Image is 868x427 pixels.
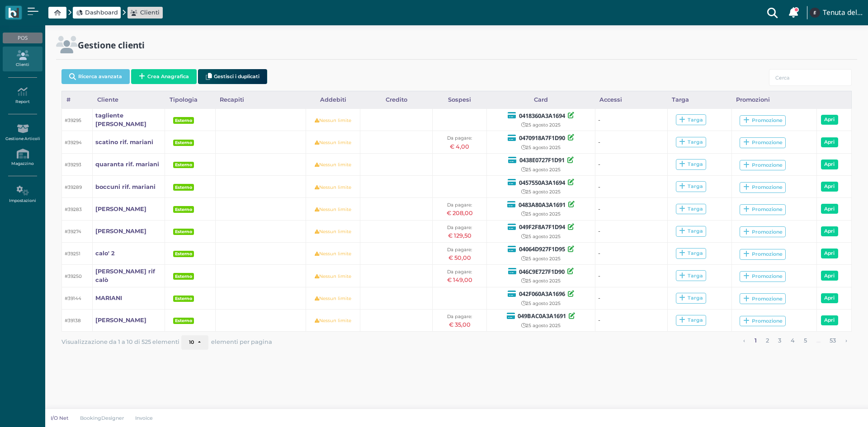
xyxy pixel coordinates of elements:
div: Tipologia [165,91,216,108]
div: Targa [679,161,703,168]
b: Esterno [175,318,192,323]
small: 25 agosto 2025 [521,211,561,217]
b: 0418360A3A1694 [519,112,565,120]
small: #39251 [65,251,80,257]
a: Magazzino [3,145,42,170]
a: Clienti [3,47,42,71]
small: #39289 [65,184,82,190]
small: 25 agosto 2025 [521,145,561,150]
b: scatino rif. mariani [95,139,153,145]
div: elementi per pagina [181,335,272,350]
div: Targa [679,272,703,279]
img: ... [810,8,820,18]
div: Recapiti [216,91,306,108]
div: Targa [668,91,732,108]
b: [PERSON_NAME] [95,228,146,235]
div: Promozione [743,273,783,280]
a: Report [3,83,42,108]
div: Promozioni [731,91,816,108]
div: Addebiti [306,91,360,108]
td: - [595,265,668,287]
div: Promozione [743,251,783,258]
div: Targa [679,228,703,235]
small: Nessun limite [315,162,351,168]
b: tagliente [PERSON_NAME] [95,112,146,127]
div: Card [487,91,595,108]
b: Esterno [175,185,192,190]
img: logo [8,8,19,18]
a: Apri [821,160,838,169]
a: [PERSON_NAME] rif calò [95,267,162,284]
b: Esterno [175,140,192,145]
div: € 35,00 [435,320,484,329]
b: Esterno [175,162,192,167]
a: Apri [821,137,838,147]
small: 25 agosto 2025 [521,234,561,239]
small: Da pagare: [447,135,472,141]
div: Targa [679,317,703,324]
a: Apri [821,293,838,303]
small: #39293 [65,162,81,168]
td: - [595,309,668,331]
small: Nessun limite [315,140,351,145]
b: MARIANI [95,295,122,301]
small: Da pagare: [447,269,472,275]
td: - [595,109,668,131]
div: € 149,00 [435,276,484,284]
small: 25 agosto 2025 [521,323,561,328]
b: 0483A80A3A1691 [519,201,566,209]
a: alla pagina 1 [751,335,759,347]
a: [PERSON_NAME] [95,205,146,213]
small: Nessun limite [315,184,351,190]
a: alla pagina 2 [763,335,772,347]
b: [PERSON_NAME] rif calò [95,268,155,283]
div: Credito [360,91,433,108]
a: Apri [821,204,838,214]
a: pagina precedente [741,335,748,347]
div: Targa [679,206,703,212]
span: Visualizzazione da 1 a 10 di 525 elementi [61,336,179,348]
b: 0438E0727F1D91 [519,156,565,164]
b: Esterno [175,118,192,123]
td: - [595,198,668,220]
small: 25 agosto 2025 [521,300,561,306]
small: #39283 [65,206,82,212]
div: € 208,00 [435,209,484,217]
small: Da pagare: [447,225,472,230]
small: Da pagare: [447,314,472,319]
b: 049F2F8A7F1D94 [519,223,565,231]
a: Apri [821,315,838,325]
td: - [595,287,668,309]
div: Promozione [743,318,783,324]
div: Promozione [743,117,783,124]
div: € 4,00 [435,142,484,151]
b: Esterno [175,274,192,279]
a: alla pagina 5 [801,335,810,347]
div: Promozione [743,139,783,146]
b: [PERSON_NAME] [95,206,146,212]
a: [PERSON_NAME] [95,227,146,235]
a: ... Tenuta del Barco [808,2,863,23]
a: scatino rif. mariani [95,138,153,146]
small: Nessun limite [315,229,351,235]
a: quaranta rif. mariani [95,160,159,169]
span: Dashboard [85,8,118,17]
input: Cerca [769,69,852,86]
a: Apri [821,249,838,258]
button: Ricerca avanzata [61,69,130,84]
div: € 50,00 [435,253,484,262]
small: #39144 [65,296,81,301]
small: Da pagare: [447,247,472,253]
div: Promozione [743,296,783,302]
a: alla pagina 3 [775,335,784,347]
b: Esterno [175,207,192,212]
small: #39250 [65,273,82,279]
b: quaranta rif. mariani [95,161,159,168]
div: POS [3,33,42,43]
a: Impostazioni [3,182,42,207]
div: Targa [679,295,703,301]
small: 25 agosto 2025 [521,256,561,262]
small: Nessun limite [315,206,351,212]
div: Promozione [743,229,783,235]
small: 25 agosto 2025 [521,167,561,173]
